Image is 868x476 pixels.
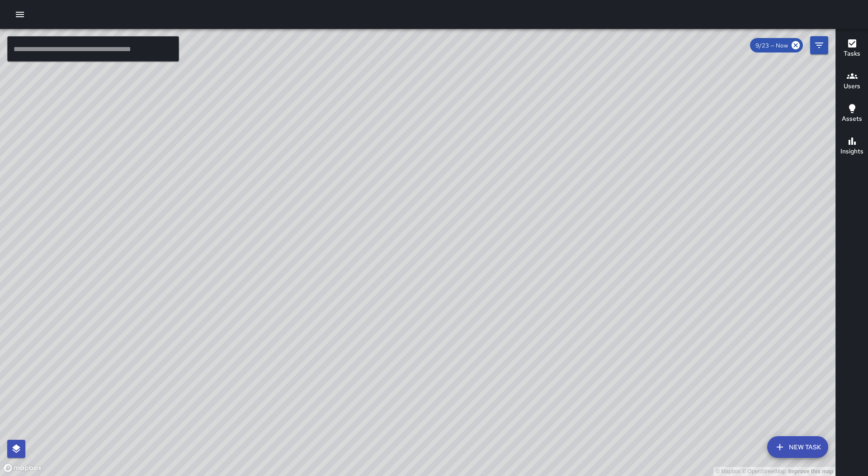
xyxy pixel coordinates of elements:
[836,65,868,98] button: Users
[767,436,828,458] button: New Task
[750,42,793,49] span: 9/23 — Now
[836,130,868,163] button: Insights
[842,114,862,124] h6: Assets
[844,81,860,91] h6: Users
[810,36,828,54] button: Filters
[836,98,868,130] button: Assets
[844,49,860,59] h6: Tasks
[750,38,803,52] div: 9/23 — Now
[840,147,863,157] h6: Insights
[836,33,868,65] button: Tasks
